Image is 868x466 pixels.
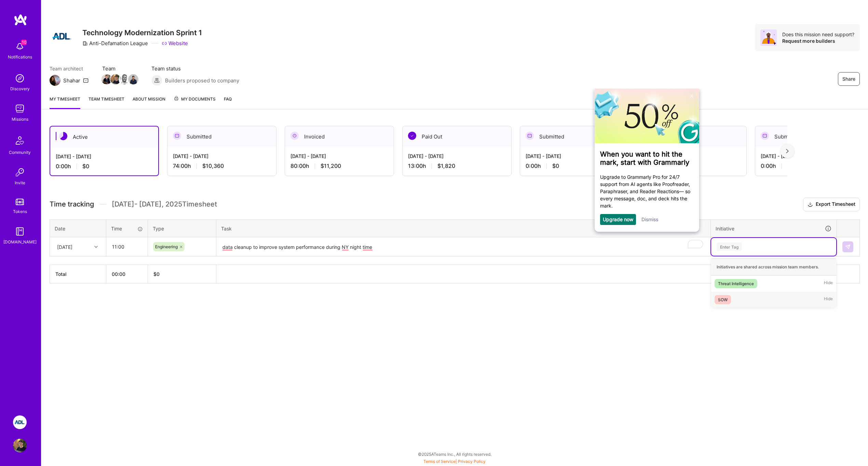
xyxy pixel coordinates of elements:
[57,243,72,250] div: [DATE]
[526,132,534,140] img: Submitted
[128,74,138,84] img: Team Member Avatar
[11,415,28,429] a: ADL: Technology Modernization Sprint 1
[408,152,506,160] div: [DATE] - [DATE]
[173,152,271,160] div: [DATE] - [DATE]
[167,126,276,147] div: Submitted
[423,459,486,464] span: |
[437,162,455,170] span: $1,820
[761,162,858,170] div: 0:00 h
[408,132,416,140] img: Paid Out
[321,162,341,170] span: $11,200
[838,72,860,86] button: Share
[50,200,94,209] span: Time tracking
[761,132,769,140] img: Submitted
[423,459,456,464] a: Terms of Service
[133,95,165,109] a: About Mission
[94,245,98,249] i: icon Chevron
[14,14,27,26] img: logo
[12,116,28,123] div: Missions
[102,65,138,72] span: Team
[16,199,24,205] img: tokens
[151,65,239,72] span: Team status
[12,132,28,149] img: Community
[111,74,120,85] a: Team Member Avatar
[718,296,728,303] div: SOW
[119,74,130,84] img: Team Member Avatar
[151,75,162,86] img: Builders proposed to company
[13,71,27,85] img: discovery
[99,6,102,9] img: close_x_white.png
[290,162,388,170] div: 80:00 h
[718,280,754,287] div: Threat Intelligence
[716,225,832,232] div: Initiative
[217,238,710,256] textarea: To enrich screen reader interactions, please activate Accessibility in Grammarly extension settings
[107,238,147,256] input: HH:MM
[520,126,629,147] div: Submitted
[56,153,153,160] div: [DATE] - [DATE]
[59,132,67,140] img: Active
[110,74,121,84] img: Team Member Avatar
[9,62,103,78] h3: When you want to hit the mark, start with Grammarly
[82,40,148,47] div: Anti-Defamation League
[153,271,160,277] span: $ 0
[786,149,789,154] img: right
[13,208,27,215] div: Tokens
[755,126,864,147] div: Submitted
[129,74,138,85] a: Team Member Avatar
[165,77,239,84] span: Builders proposed to company
[13,102,27,116] img: teamwork
[50,95,80,109] a: My timesheet
[82,28,202,37] h3: Technology Modernization Sprint 1
[824,279,833,288] span: Hide
[82,163,89,170] span: $0
[13,225,27,238] img: guide book
[808,201,813,208] i: icon Download
[63,77,80,84] div: Shahar
[155,244,178,249] span: Engineering
[50,265,106,283] th: Total
[83,78,89,83] i: icon Mail
[13,439,27,452] img: User Avatar
[224,95,232,109] a: FAQ
[8,53,32,61] div: Notifications
[290,152,388,160] div: [DATE] - [DATE]
[711,258,836,276] div: Initiatives are shared across mission team members.
[202,162,224,170] span: $10,360
[111,225,143,232] div: Time
[173,162,271,170] div: 74:00 h
[120,74,129,85] a: Team Member Avatar
[760,29,777,46] img: Avatar
[782,38,854,44] div: Request more builders
[552,162,559,170] span: $0
[290,132,299,140] img: Invoiced
[526,162,623,170] div: 0:00 h
[50,127,158,147] div: Active
[56,163,153,170] div: 0:00 h
[845,244,851,250] img: Submit
[162,40,188,47] a: Website
[148,219,216,237] th: Type
[50,65,89,72] span: Team architect
[15,179,25,186] div: Invite
[50,219,106,237] th: Date
[782,31,854,38] div: Does this mission need support?
[717,241,742,252] div: Enter Tag
[50,24,74,49] img: Company Logo
[12,128,42,134] a: Upgrade now
[824,295,833,304] span: Hide
[13,165,27,179] img: Invite
[101,74,112,84] img: Team Member Avatar
[106,265,148,283] th: 00:00
[174,95,216,109] a: My Documents
[173,132,181,140] img: Submitted
[408,162,506,170] div: 13:00 h
[102,74,111,85] a: Team Member Avatar
[174,95,216,103] span: My Documents
[11,439,28,452] a: User Avatar
[526,152,623,160] div: [DATE] - [DATE]
[51,128,67,134] a: Dismiss
[41,445,868,463] div: © 2025 ATeams Inc., All rights reserved.
[761,152,858,160] div: [DATE] - [DATE]
[9,85,103,121] p: Upgrade to Grammarly Pro for 24/7 support from AI agents like Proofreader, Paraphraser, and Reade...
[842,76,855,82] span: Share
